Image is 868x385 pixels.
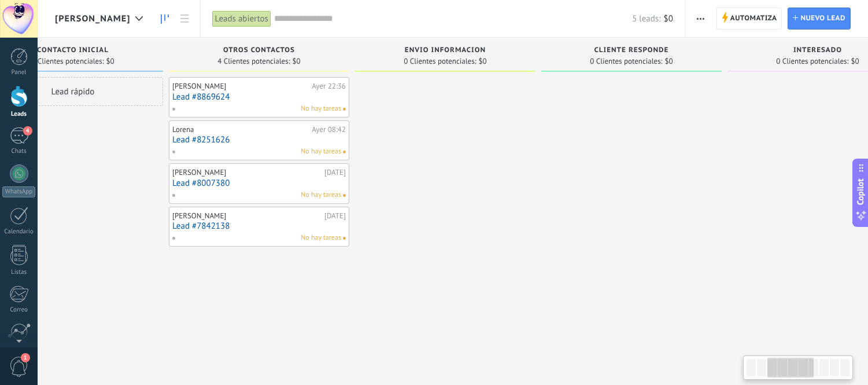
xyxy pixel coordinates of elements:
[301,233,341,243] span: No hay tareas
[312,82,346,91] div: Ayer 22:36
[301,190,341,200] span: No hay tareas
[212,10,271,27] div: Leads abiertos
[172,135,346,145] a: Lead #8251626
[405,46,486,54] span: envio informacion
[632,13,660,24] span: 5 leads:
[172,92,346,102] a: Lead #8869624
[2,228,36,236] div: Calendario
[301,146,341,157] span: No hay tareas
[547,46,716,56] div: cliente responde
[172,125,309,134] div: Lorena
[2,186,35,197] div: WhatsApp
[55,13,131,24] span: [PERSON_NAME]
[851,58,859,65] span: $0
[223,46,295,54] span: otros contactos
[343,108,346,111] span: No hay nada asignado
[404,58,476,65] span: 0 Clientes potenciales:
[31,58,104,65] span: 0 Clientes potenciales:
[343,237,346,240] span: No hay nada asignado
[37,46,109,54] span: contacto inicial
[172,221,346,231] a: Lead #7842138
[343,151,346,153] span: No hay nada asignado
[800,8,845,29] span: Nuevo lead
[172,82,309,91] div: [PERSON_NAME]
[106,58,114,65] span: $0
[361,46,530,56] div: envio informacion
[855,178,867,205] span: Copilot
[692,8,709,30] button: Más
[730,8,777,29] span: Automatiza
[2,148,36,155] div: Chats
[665,58,673,65] span: $0
[217,58,290,65] span: 4 Clientes potenciales:
[776,58,848,65] span: 0 Clientes potenciales:
[788,8,851,30] a: Nuevo lead
[172,211,322,221] div: [PERSON_NAME]
[172,178,346,188] a: Lead #8007380
[21,353,30,362] span: 1
[2,69,36,76] div: Panel
[2,111,36,118] div: Leads
[172,168,322,177] div: [PERSON_NAME]
[716,8,782,30] a: Automatiza
[301,104,341,114] span: No hay tareas
[664,13,673,24] span: $0
[175,8,194,30] a: Lista
[2,269,36,276] div: Listas
[594,46,669,54] span: cliente responde
[324,168,346,177] div: [DATE]
[793,46,842,54] span: interesado
[343,194,346,197] span: No hay nada asignado
[293,58,301,65] span: $0
[590,58,662,65] span: 0 Clientes potenciales:
[175,46,343,56] div: otros contactos
[155,8,175,30] a: Leads
[479,58,487,65] span: $0
[312,125,346,134] div: Ayer 08:42
[2,306,36,314] div: Correo
[324,211,346,221] div: [DATE]
[23,126,32,135] span: 4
